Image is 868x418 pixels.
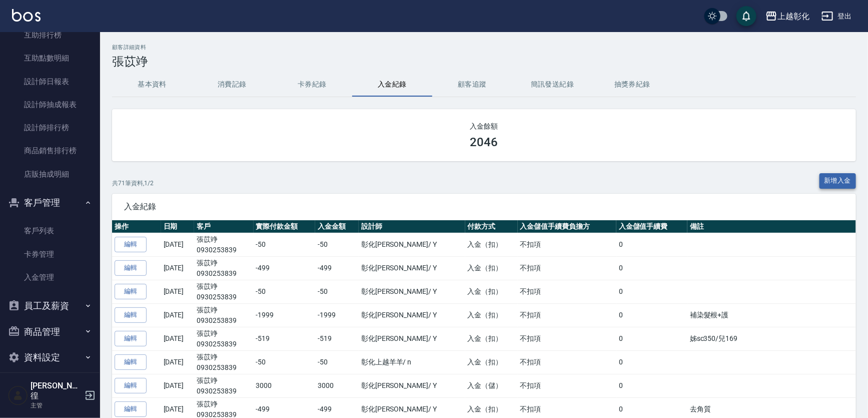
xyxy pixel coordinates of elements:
[315,256,359,280] td: -499
[124,121,844,131] h2: 入金餘額
[687,327,856,350] td: 姊sc350/兒169
[115,331,147,346] a: 編輯
[112,73,192,97] button: 基本資料
[616,280,687,303] td: 0
[432,73,512,97] button: 顧客追蹤
[115,401,147,417] a: 編輯
[4,243,96,266] a: 卡券管理
[192,73,272,97] button: 消費記錄
[161,327,195,350] td: [DATE]
[761,6,813,27] button: 上越彰化
[616,220,687,233] th: 入金儲值手續費
[359,350,465,374] td: 彰化上越羊羊 / n
[518,303,616,327] td: 不扣項
[616,327,687,350] td: 0
[687,303,856,327] td: 補染髮根+護
[197,268,251,279] p: 0930253839
[254,350,316,374] td: -50
[112,179,154,188] p: 共 71 筆資料, 1 / 2
[194,233,253,256] td: 張苡竫
[359,220,465,233] th: 設計師
[359,256,465,280] td: 彰化[PERSON_NAME] / Y
[359,233,465,256] td: 彰化[PERSON_NAME] / Y
[115,354,147,370] a: 編輯
[465,327,518,350] td: 入金（扣）
[115,307,147,323] a: 編輯
[465,256,518,280] td: 入金（扣）
[31,381,82,401] h5: [PERSON_NAME]徨
[161,256,195,280] td: [DATE]
[4,163,96,186] a: 店販抽成明細
[115,284,147,299] a: 編輯
[518,220,616,233] th: 入金儲值手續費負擔方
[4,93,96,116] a: 設計師抽成報表
[4,266,96,289] a: 入金管理
[315,233,359,256] td: -50
[518,280,616,303] td: 不扣項
[352,73,432,97] button: 入金紀錄
[197,245,251,255] p: 0930253839
[470,135,498,149] h3: 2046
[112,55,856,69] h3: 張苡竫
[254,220,316,233] th: 實際付款金額
[4,70,96,93] a: 設計師日報表
[315,327,359,350] td: -519
[518,327,616,350] td: 不扣項
[161,233,195,256] td: [DATE]
[254,327,316,350] td: -519
[315,303,359,327] td: -1999
[518,350,616,374] td: 不扣項
[161,280,195,303] td: [DATE]
[254,233,316,256] td: -50
[819,173,856,189] button: 新增入金
[315,220,359,233] th: 入金金額
[115,237,147,252] a: 編輯
[112,220,161,233] th: 操作
[315,350,359,374] td: -50
[465,220,518,233] th: 付款方式
[4,190,96,216] button: 客戶管理
[197,292,251,302] p: 0930253839
[254,303,316,327] td: -1999
[272,73,352,97] button: 卡券紀錄
[254,256,316,280] td: -499
[194,350,253,374] td: 張苡竫
[4,319,96,345] button: 商品管理
[115,260,147,276] a: 編輯
[518,374,616,397] td: 不扣項
[359,303,465,327] td: 彰化[PERSON_NAME] / Y
[687,220,856,233] th: 備註
[8,385,28,405] img: Person
[197,362,251,373] p: 0930253839
[194,374,253,397] td: 張苡竫
[616,374,687,397] td: 0
[315,280,359,303] td: -50
[4,47,96,70] a: 互助點數明細
[592,73,672,97] button: 抽獎券紀錄
[161,374,195,397] td: [DATE]
[4,139,96,162] a: 商品銷售排行榜
[777,10,809,23] div: 上越彰化
[4,116,96,139] a: 設計師排行榜
[194,256,253,280] td: 張苡竫
[359,327,465,350] td: 彰化[PERSON_NAME] / Y
[616,233,687,256] td: 0
[465,233,518,256] td: 入金（扣）
[254,280,316,303] td: -50
[465,280,518,303] td: 入金（扣）
[465,374,518,397] td: 入金（儲）
[161,350,195,374] td: [DATE]
[194,220,253,233] th: 客戶
[161,220,195,233] th: 日期
[518,233,616,256] td: 不扣項
[512,73,592,97] button: 簡訊發送紀錄
[197,339,251,349] p: 0930253839
[465,303,518,327] td: 入金（扣）
[616,256,687,280] td: 0
[4,293,96,319] button: 員工及薪資
[197,315,251,326] p: 0930253839
[161,303,195,327] td: [DATE]
[616,350,687,374] td: 0
[124,202,844,212] span: 入金紀錄
[465,350,518,374] td: 入金（扣）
